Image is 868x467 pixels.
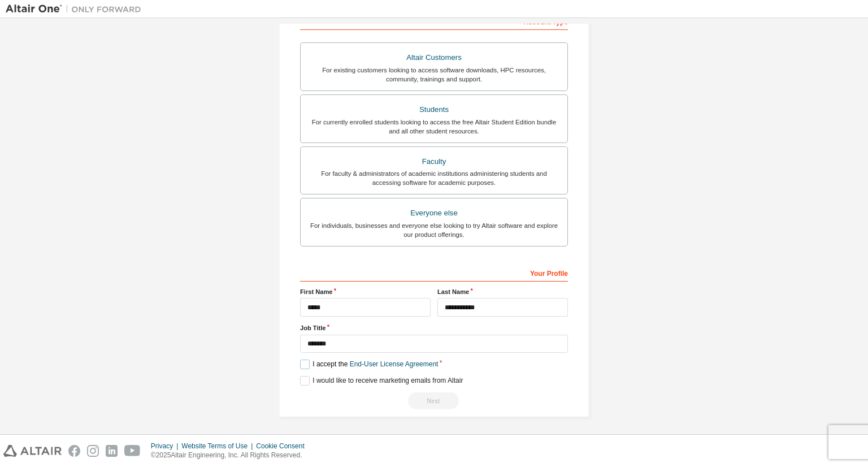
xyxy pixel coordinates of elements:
[181,442,256,451] div: Website Terms of Use
[307,154,561,170] div: Faculty
[151,451,311,460] p: © 2025 Altair Engineering, Inc. All Rights Reserved.
[300,376,463,386] label: I would like to receive marketing emails from Altair
[151,442,181,451] div: Privacy
[106,445,118,457] img: linkedin.svg
[300,263,568,282] div: Your Profile
[87,445,99,457] img: instagram.svg
[68,445,80,457] img: facebook.svg
[307,50,561,66] div: Altair Customers
[307,221,561,239] div: For individuals, businesses and everyone else looking to try Altair software and explore our prod...
[256,442,311,451] div: Cookie Consent
[300,360,438,369] label: I accept the
[307,169,561,187] div: For faculty & administrators of academic institutions administering students and accessing softwa...
[350,360,439,368] a: End-User License Agreement
[124,445,141,457] img: youtube.svg
[437,287,568,296] label: Last Name
[307,102,561,118] div: Students
[300,287,431,296] label: First Name
[307,118,561,136] div: For currently enrolled students looking to access the free Altair Student Edition bundle and all ...
[307,66,561,84] div: For existing customers looking to access software downloads, HPC resources, community, trainings ...
[3,445,62,457] img: altair_logo.svg
[6,3,147,15] img: Altair One
[300,392,568,409] div: Read and acccept EULA to continue
[307,205,561,221] div: Everyone else
[300,323,568,332] label: Job Title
